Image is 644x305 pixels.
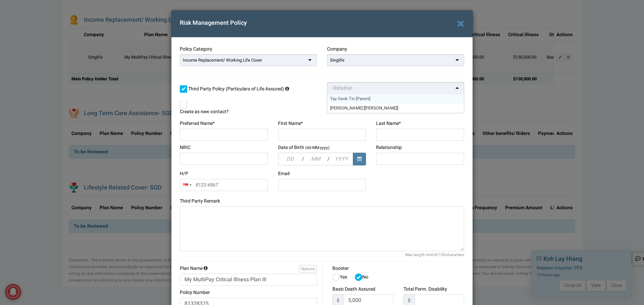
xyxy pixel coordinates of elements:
[180,144,191,151] label: NRIC
[330,85,356,91] input: - Relative -
[278,120,301,127] span: First Name
[278,170,289,177] label: Email
[302,153,304,165] span: /
[180,289,210,296] label: Policy Number
[376,144,402,151] label: Relationship
[188,85,284,92] span: Third Party Policy (Particulars of Life Assured)
[180,18,247,27] span: Risk Management Policy
[180,120,213,127] span: Preferred Name
[355,274,368,281] label: No
[327,94,464,103] div: Tay Geok Tin [Parent]
[330,57,344,63] div: Singlife
[327,153,330,165] span: /
[278,153,302,165] input: DD
[435,252,437,258] span: 0
[301,266,315,272] span: Options
[404,286,447,293] label: Total Perm. Disability
[327,103,464,113] div: [PERSON_NAME] [[PERSON_NAME]]
[278,144,304,151] label: Date of Birth
[405,252,434,258] span: Max length limit
[405,252,464,258] small: : /150
[180,179,268,191] input: 8123 4567
[332,286,375,293] label: Basic Death Assured
[180,179,193,191] div: Singapore: +65
[330,153,353,165] input: YYYY
[180,170,188,177] label: H/P
[332,265,349,272] label: Booster
[180,46,212,53] label: Policy Category
[180,265,203,272] label: Plan Name
[446,252,464,258] span: characters
[304,153,328,165] input: MM
[180,108,229,115] span: Create as new contact?
[180,198,220,205] label: Third Party Remark
[305,145,329,151] small: (dd-MM-yyyy)
[376,120,399,127] span: Last Name
[327,46,347,53] label: Company
[332,274,347,281] label: Yes
[183,57,262,63] div: Income Replacement/ Working Life Cover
